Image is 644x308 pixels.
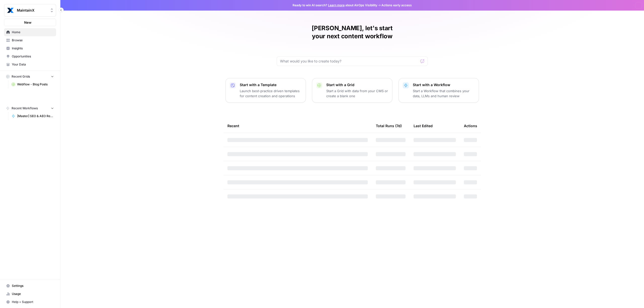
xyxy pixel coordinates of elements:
a: Your Data [4,60,56,69]
div: Recent [227,119,368,133]
h1: [PERSON_NAME], let's start your next content workflow [277,24,428,40]
span: Settings [12,284,54,288]
span: [Master] SEO & AEO Refresh [17,114,54,118]
div: Last Edited [414,119,433,133]
p: Start a Workflow that combines your data, LLMs and human review [413,88,475,98]
button: Start with a GridStart a Grid with data from your CMS or create a blank one [312,78,392,103]
p: Launch best-practice driven templates for content creation and operations [240,88,302,98]
span: Usage [12,292,54,296]
span: Your Data [12,62,54,67]
a: Usage [4,290,56,298]
div: Total Runs (7d) [376,119,402,133]
a: Opportunities [4,52,56,60]
a: [Master] SEO & AEO Refresh [9,112,56,120]
span: Home [12,30,54,35]
button: Recent Workflows [4,105,56,112]
span: Actions early access [381,3,412,8]
a: Browse [4,36,56,44]
p: Start with a Template [240,82,302,87]
a: Learn more [328,3,345,7]
a: Settings [4,282,56,290]
p: Start with a Workflow [413,82,475,87]
div: Actions [464,119,477,133]
img: MaintainX Logo [6,6,15,15]
button: Workspace: MaintainX [4,4,56,17]
span: Recent Workflows [12,106,38,111]
button: Help + Support [4,298,56,306]
a: Webflow - Blog Posts [9,80,56,88]
span: Opportunities [12,54,54,59]
span: Insights [12,46,54,51]
button: Start with a WorkflowStart a Workflow that combines your data, LLMs and human review [398,78,479,103]
span: MaintainX [17,8,47,13]
span: Recent Grids [12,74,30,79]
a: Home [4,28,56,36]
span: Browse [12,38,54,43]
input: What would you like to create today? [280,59,418,64]
span: Webflow - Blog Posts [17,82,54,87]
span: New [24,20,31,25]
span: Ready to win AI search? about AirOps Visibility [293,3,377,8]
a: Insights [4,44,56,52]
button: Start with a TemplateLaunch best-practice driven templates for content creation and operations [225,78,306,103]
span: Help + Support [12,300,54,304]
p: Start a Grid with data from your CMS or create a blank one [326,88,388,98]
p: Start with a Grid [326,82,388,87]
button: Recent Grids [4,73,56,80]
button: New [4,19,56,26]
